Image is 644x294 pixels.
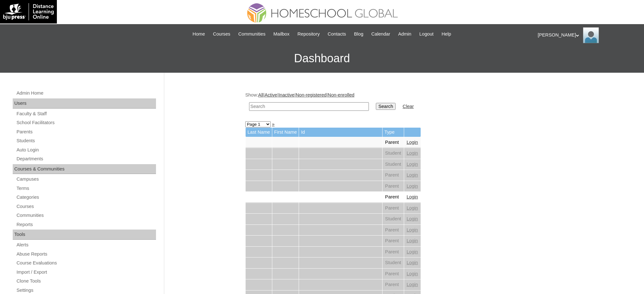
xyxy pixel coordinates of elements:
td: First Name [272,128,299,137]
span: Repository [297,30,320,38]
a: School Facilitators [16,119,156,127]
a: Repository [294,30,323,38]
div: [PERSON_NAME] [538,27,638,43]
td: Parent [383,137,404,148]
td: Student [383,214,404,224]
a: Communities [235,30,269,38]
td: Student [383,159,404,170]
a: Active [265,92,277,97]
a: Terms [16,184,156,192]
span: Admin [398,30,411,38]
td: Id [299,128,382,137]
span: Communities [238,30,266,38]
td: Parent [383,203,404,214]
a: Contacts [324,30,349,38]
a: Campuses [16,175,156,183]
a: Admin [395,30,415,38]
td: Parent [383,269,404,279]
td: Parent [383,192,404,203]
div: Courses & Communities [13,164,156,174]
a: Students [16,137,156,145]
a: Home [189,30,208,38]
a: Login [407,172,418,177]
a: Login [407,238,418,243]
a: Login [407,150,418,156]
td: Type [383,128,404,137]
input: Search [249,102,369,111]
span: Courses [213,30,230,38]
td: Last Name [246,128,272,137]
a: Help [438,30,454,38]
a: Login [407,271,418,276]
a: Login [407,162,418,167]
a: Login [407,140,418,145]
a: Blog [351,30,366,38]
a: Non-registered [296,92,327,97]
a: All [258,92,263,97]
span: Blog [354,30,363,38]
span: Logout [419,30,434,38]
a: Courses [16,203,156,210]
a: Login [407,205,418,210]
td: Parent [383,225,404,236]
a: Inactive [278,92,295,97]
a: Login [407,282,418,287]
td: Parent [383,181,404,192]
a: Login [407,260,418,265]
a: Non-enrolled [328,92,355,97]
td: Parent [383,247,404,257]
a: Login [407,184,418,189]
a: Logout [416,30,437,38]
a: Calendar [368,30,393,38]
span: Help [442,30,451,38]
td: Student [383,257,404,268]
td: Parent [383,236,404,246]
a: Login [407,227,418,232]
span: Contacts [328,30,346,38]
a: Faculty & Staff [16,110,156,118]
a: Reports [16,221,156,229]
span: Mailbox [274,30,290,38]
a: Login [407,216,418,221]
a: Courses [210,30,234,38]
span: Calendar [371,30,390,38]
a: Login [407,249,418,254]
h3: Dashboard [3,44,641,73]
a: Communities [16,211,156,219]
a: Course Evaluations [16,259,156,267]
a: » [272,122,275,127]
a: Abuse Reports [16,250,156,258]
a: Auto Login [16,146,156,154]
td: Parent [383,170,404,181]
td: Parent [383,279,404,290]
a: Login [407,194,418,199]
div: Show: | | | | [245,92,560,114]
a: Clear [403,104,414,109]
div: Users [13,98,156,109]
a: Parents [16,128,156,136]
a: Categories [16,193,156,201]
a: Admin Home [16,89,156,97]
a: Alerts [16,241,156,249]
td: Student [383,148,404,159]
div: Tools [13,230,156,240]
a: Departments [16,155,156,163]
img: logo-white.png [3,3,54,20]
a: Import / Export [16,268,156,276]
span: Home [193,30,205,38]
img: Ariane Ebuen [583,27,599,43]
a: Clone Tools [16,277,156,285]
a: Mailbox [270,30,293,38]
input: Search [376,103,396,110]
